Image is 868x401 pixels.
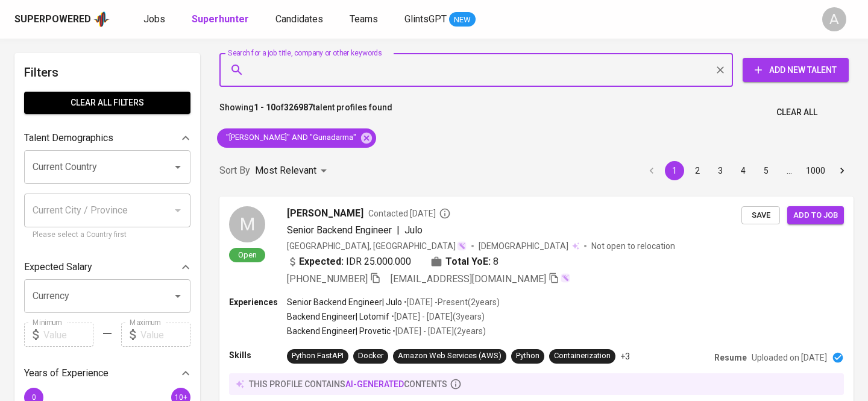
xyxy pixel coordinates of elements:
[665,161,684,180] button: page 1
[275,13,323,25] span: Candidates
[24,366,108,380] p: Years of Experience
[143,13,165,25] span: Jobs
[24,126,190,150] div: Talent Demographics
[93,10,110,28] img: app logo
[14,10,110,28] a: Superpoweredapp logo
[140,323,190,347] input: Value
[391,325,486,337] p: • [DATE] - [DATE] ( 2 years )
[34,95,181,110] span: Clear All filters
[255,160,331,182] div: Most Relevant
[287,311,389,323] p: Backend Engineer | Lotomif
[802,161,829,180] button: Go to page 1000
[287,224,392,236] span: Senior Backend Engineer
[793,209,838,223] span: Add to job
[287,273,368,285] span: [PHONE_NUMBER]
[292,350,344,362] div: Python FastAPI
[287,240,467,252] div: [GEOGRAPHIC_DATA], [GEOGRAPHIC_DATA]
[493,254,498,269] span: 8
[287,206,363,221] span: [PERSON_NAME]
[33,229,182,241] p: Please select a Country first
[752,63,839,78] span: Add New Talent
[445,254,491,269] b: Total YoE:
[714,352,747,364] p: Resume
[397,223,400,238] span: |
[233,250,262,260] span: Open
[345,379,404,389] span: AI-generated
[391,273,546,285] span: [EMAIL_ADDRESS][DOMAIN_NAME]
[479,240,570,252] span: [DEMOGRAPHIC_DATA]
[169,159,186,175] button: Open
[299,254,344,269] b: Expected:
[640,161,854,180] nav: pagination navigation
[449,14,476,26] span: NEW
[24,92,190,114] button: Clear All filters
[192,12,251,27] a: Superhunter
[358,350,383,362] div: Docker
[255,163,316,178] p: Most Relevant
[832,161,852,180] button: Go to next page
[24,260,92,274] p: Expected Salary
[787,206,844,225] button: Add to job
[275,12,325,27] a: Candidates
[747,209,774,223] span: Save
[398,350,502,362] div: Amazon Web Services (AWS)
[439,207,451,219] svg: By Batam recruiter
[389,311,485,323] p: • [DATE] - [DATE] ( 3 years )
[457,241,467,251] img: magic_wand.svg
[743,58,849,82] button: Add New Talent
[350,12,380,27] a: Teams
[24,63,190,82] h6: Filters
[404,12,476,27] a: GlintsGPT NEW
[169,288,186,305] button: Open
[350,13,378,25] span: Teams
[24,361,190,385] div: Years of Experience
[776,105,817,120] span: Clear All
[143,12,168,27] a: Jobs
[772,101,822,124] button: Clear All
[712,62,729,78] button: Clear
[229,296,287,308] p: Experiences
[217,132,363,144] span: "[PERSON_NAME]" AND "Gunadarma"
[711,161,730,180] button: Go to page 3
[779,165,799,177] div: …
[404,224,423,236] span: Julo
[688,161,707,180] button: Go to page 2
[219,163,250,178] p: Sort By
[24,131,113,145] p: Talent Demographics
[219,101,392,124] p: Showing of talent profiles found
[24,255,190,279] div: Expected Salary
[287,296,402,308] p: Senior Backend Engineer | Julo
[249,378,447,390] p: this profile contains contents
[404,13,447,25] span: GlintsGPT
[229,349,287,361] p: Skills
[368,207,451,219] span: Contacted [DATE]
[752,352,827,364] p: Uploaded on [DATE]
[554,350,611,362] div: Containerization
[561,273,570,283] img: magic_wand.svg
[756,161,776,180] button: Go to page 5
[229,206,265,242] div: M
[14,13,91,27] div: Superpowered
[43,323,93,347] input: Value
[287,325,391,337] p: Backend Engineer | Provetic
[217,128,376,148] div: "[PERSON_NAME]" AND "Gunadarma"
[287,254,411,269] div: IDR 25.000.000
[591,240,675,252] p: Not open to relocation
[741,206,780,225] button: Save
[822,7,846,31] div: A
[402,296,500,308] p: • [DATE] - Present ( 2 years )
[192,13,249,25] b: Superhunter
[620,350,630,362] p: +3
[516,350,539,362] div: Python
[254,103,275,112] b: 1 - 10
[284,103,313,112] b: 326987
[734,161,753,180] button: Go to page 4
